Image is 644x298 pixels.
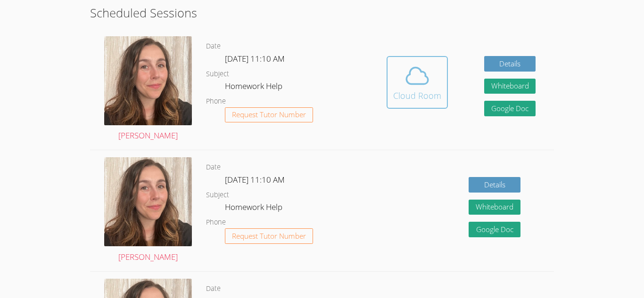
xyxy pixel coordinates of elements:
[206,40,221,52] dt: Date
[232,111,306,118] span: Request Tutor Number
[206,161,221,173] dt: Date
[206,96,226,107] dt: Phone
[104,157,192,264] a: [PERSON_NAME]
[469,177,520,193] a: Details
[484,56,536,72] a: Details
[104,36,192,125] img: IMG_0882.jpeg
[484,79,536,94] button: Whiteboard
[469,222,520,237] a: Google Doc
[104,36,192,143] a: [PERSON_NAME]
[225,228,313,244] button: Request Tutor Number
[469,200,520,215] button: Whiteboard
[225,107,313,123] button: Request Tutor Number
[90,4,554,22] h2: Scheduled Sessions
[206,283,221,295] dt: Date
[232,233,306,240] span: Request Tutor Number
[104,157,192,246] img: IMG_0882.jpeg
[393,89,441,102] div: Cloud Room
[225,80,284,96] dd: Homework Help
[225,174,285,185] span: [DATE] 11:10 AM
[225,201,284,217] dd: Homework Help
[484,101,536,116] a: Google Doc
[387,56,448,109] button: Cloud Room
[206,189,229,201] dt: Subject
[225,53,285,64] span: [DATE] 11:10 AM
[206,68,229,80] dt: Subject
[206,217,226,228] dt: Phone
